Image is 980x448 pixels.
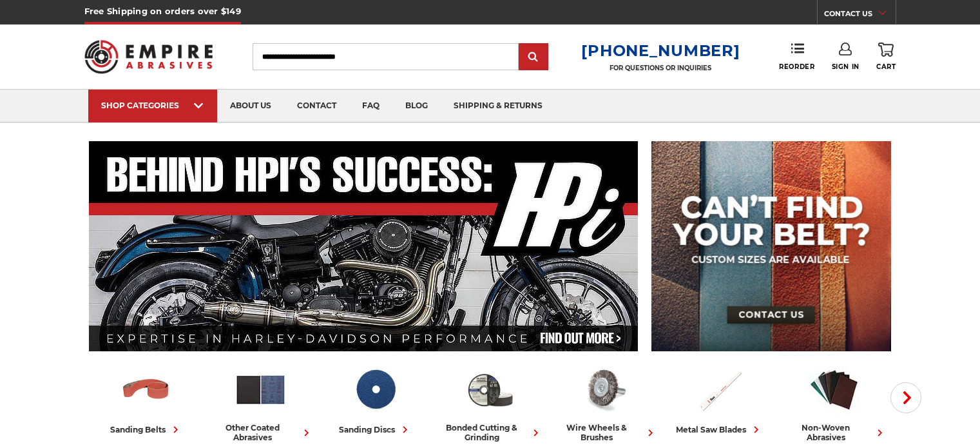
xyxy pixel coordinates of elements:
[349,363,402,416] img: Sanding Discs
[463,363,517,416] img: Bonded Cutting & Grinding
[84,32,213,82] img: Empire Abrasives
[101,101,204,110] div: SHOP CATEGORIES
[807,363,861,416] img: Non-woven Abrasives
[876,43,896,71] a: Cart
[651,141,891,351] img: promo banner for custom belts.
[693,363,746,416] img: Metal Saw Blades
[676,423,763,436] div: metal saw blades
[119,363,173,416] img: Sanding Belts
[782,363,887,442] a: non-woven abrasives
[553,423,657,442] div: wire wheels & brushes
[441,90,555,122] a: shipping & returns
[284,90,349,122] a: contact
[553,363,657,442] a: wire wheels & brushes
[438,423,543,442] div: bonded cutting & grinding
[876,63,896,71] span: Cart
[521,44,546,70] input: Submit
[438,363,543,442] a: bonded cutting & grinding
[890,382,921,413] button: Next
[339,423,412,436] div: sanding discs
[89,141,639,351] img: Banner for an interview featuring Horsepower Inc who makes Harley performance upgrades featured o...
[578,363,631,416] img: Wire Wheels & Brushes
[581,41,740,60] a: [PHONE_NUMBER]
[234,363,287,416] img: Other Coated Abrasives
[779,63,814,71] span: Reorder
[668,363,772,436] a: metal saw blades
[209,363,313,442] a: other coated abrasives
[581,64,740,72] p: FOR QUESTIONS OR INQUIRIES
[782,423,887,442] div: non-woven abrasives
[392,90,441,122] a: blog
[209,423,313,442] div: other coated abrasives
[779,43,814,70] a: Reorder
[110,423,182,436] div: sanding belts
[832,63,860,71] span: Sign In
[94,363,198,436] a: sanding belts
[824,6,896,24] a: CONTACT US
[323,363,428,436] a: sanding discs
[217,90,284,122] a: about us
[349,90,392,122] a: faq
